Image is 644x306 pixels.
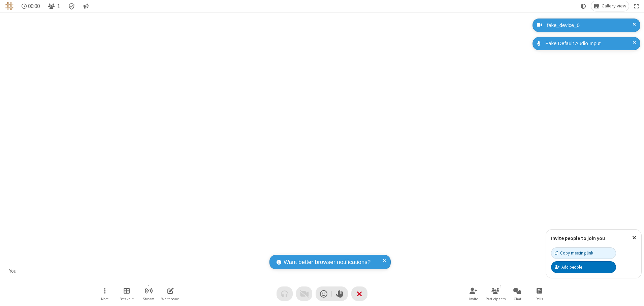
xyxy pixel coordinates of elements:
[120,297,134,301] span: Breakout
[463,284,484,303] button: Invite participants (Alt+I)
[551,261,616,273] button: Add people
[160,284,181,303] button: Open shared whiteboard
[7,267,19,275] div: You
[316,286,332,301] button: Send a reaction
[602,3,626,9] span: Gallery view
[545,22,635,29] div: fake_device_0
[578,1,589,11] button: Using system theme
[514,297,521,301] span: Chat
[277,286,293,301] button: Audio problem - check your Internet connection or call by phone
[57,3,60,9] span: 1
[332,286,348,301] button: Raise hand
[351,286,367,301] button: End or leave meeting
[95,284,115,303] button: Open menu
[543,40,635,47] div: Fake Default Audio Input
[632,1,642,11] button: Fullscreen
[101,297,108,301] span: More
[138,284,159,303] button: Start streaming
[591,1,629,11] button: Change layout
[65,1,78,11] div: Meeting details Encryption enabled
[485,284,506,303] button: Open participant list
[161,297,180,301] span: Whiteboard
[486,297,506,301] span: Participants
[80,1,91,11] button: Conversation
[536,297,543,301] span: Polls
[28,3,40,9] span: 00:00
[555,250,593,256] div: Copy meeting link
[551,247,616,259] button: Copy meeting link
[284,258,371,267] span: Want better browser notifications?
[507,284,527,303] button: Open chat
[498,284,504,290] div: 1
[117,284,137,303] button: Manage Breakout Rooms
[143,297,154,301] span: Stream
[296,286,312,301] button: Video
[627,230,641,246] button: Close popover
[469,297,478,301] span: Invite
[45,1,63,11] button: Open participant list
[529,284,549,303] button: Open poll
[5,2,13,10] img: QA Selenium DO NOT DELETE OR CHANGE
[551,235,605,241] label: Invite people to join you
[19,1,43,11] div: Timer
